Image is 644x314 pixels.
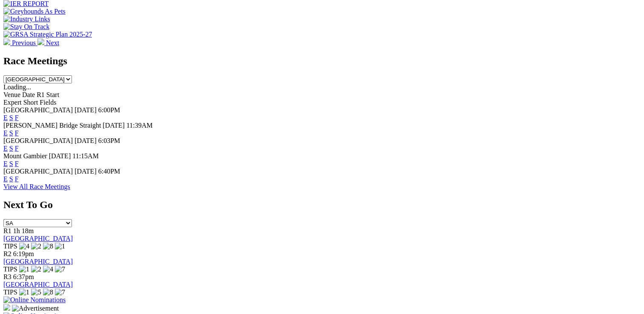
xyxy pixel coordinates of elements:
[3,265,17,273] span: TIPS
[3,106,73,114] span: [GEOGRAPHIC_DATA]
[3,145,8,152] a: E
[12,39,36,46] span: Previous
[98,137,120,144] span: 6:03PM
[9,114,13,121] a: S
[74,137,97,144] span: [DATE]
[37,91,59,98] span: R1 Start
[3,38,10,45] img: chevron-left-pager-white.svg
[3,183,70,190] a: View All Race Meetings
[72,152,99,160] span: 11:15AM
[43,288,53,296] img: 8
[19,288,29,296] img: 1
[103,122,125,129] span: [DATE]
[9,145,13,152] a: S
[13,250,34,257] span: 6:19pm
[3,122,101,129] span: [PERSON_NAME] Bridge Straight
[126,122,153,129] span: 11:39AM
[3,114,8,121] a: E
[19,243,29,250] img: 4
[74,168,97,175] span: [DATE]
[3,31,92,38] img: GRSA Strategic Plan 2025-27
[3,137,73,144] span: [GEOGRAPHIC_DATA]
[3,288,17,296] span: TIPS
[55,265,65,273] img: 7
[3,129,8,137] a: E
[13,273,34,280] span: 6:37pm
[3,235,73,242] a: [GEOGRAPHIC_DATA]
[3,39,37,46] a: Previous
[3,304,10,311] img: 15187_Greyhounds_GreysPlayCentral_Resize_SA_WebsiteBanner_300x115_2025.jpg
[31,243,41,250] img: 2
[3,160,8,167] a: E
[3,8,66,15] img: Greyhounds As Pets
[3,250,11,257] span: R2
[15,129,19,137] a: F
[15,175,19,183] a: F
[3,227,11,234] span: R1
[9,129,13,137] a: S
[49,152,71,160] span: [DATE]
[22,91,35,98] span: Date
[3,23,49,31] img: Stay On Track
[40,99,56,106] span: Fields
[31,265,41,273] img: 2
[12,305,59,312] img: Advertisement
[3,258,73,265] a: [GEOGRAPHIC_DATA]
[3,243,17,250] span: TIPS
[15,114,19,121] a: F
[9,160,13,167] a: S
[19,265,29,273] img: 1
[98,106,120,114] span: 6:00PM
[3,99,22,106] span: Expert
[43,243,53,250] img: 8
[74,106,97,114] span: [DATE]
[31,288,41,296] img: 5
[3,152,47,160] span: Mount Gambier
[55,288,65,296] img: 7
[9,175,13,183] a: S
[3,175,8,183] a: E
[98,168,120,175] span: 6:40PM
[3,296,66,304] img: Online Nominations
[3,199,641,211] h2: Next To Go
[37,38,44,45] img: chevron-right-pager-white.svg
[15,160,19,167] a: F
[13,227,34,234] span: 1h 18m
[3,83,31,91] span: Loading...
[15,145,19,152] a: F
[23,99,38,106] span: Short
[43,265,53,273] img: 4
[55,243,65,250] img: 1
[46,39,59,46] span: Next
[3,15,50,23] img: Industry Links
[3,55,641,67] h2: Race Meetings
[37,39,59,46] a: Next
[3,273,11,280] span: R3
[3,168,73,175] span: [GEOGRAPHIC_DATA]
[3,91,20,98] span: Venue
[3,281,73,288] a: [GEOGRAPHIC_DATA]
